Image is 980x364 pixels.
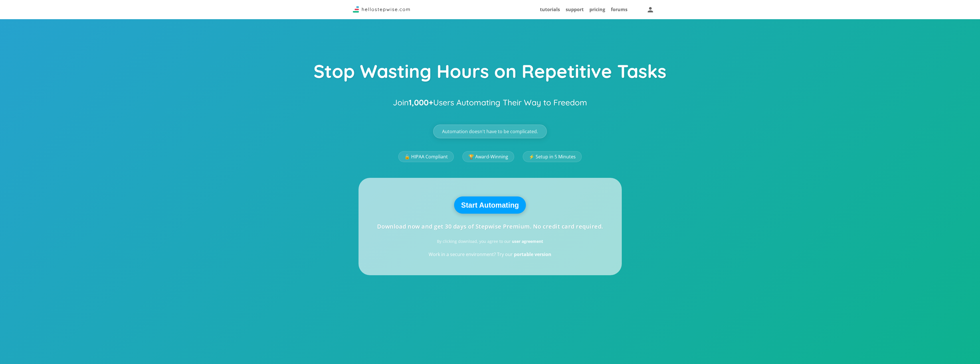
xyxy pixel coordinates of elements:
a: support [566,6,584,13]
a: forums [611,6,627,13]
div: Download now and get 30 days of Stepwise Premium. No credit card required. [377,224,603,229]
h1: Stop Wasting Hours on Repetitive Tasks [314,61,666,85]
a: portable version [514,251,551,257]
button: Start Automating [454,196,526,214]
a: user agreement [512,239,543,244]
a: 🏆 Award-Winning [462,151,514,162]
div: By clicking download, you agree to our [437,239,543,243]
a: ⚡ Setup in 5 Minutes [523,151,582,162]
span: Automation doesn't have to be complicated. [442,129,538,134]
a: tutorials [540,6,560,13]
h2: Join Users Automating Their Way to Freedom [393,95,587,110]
a: 🔒 HIPAA Compliant [398,151,454,162]
div: Work in a secure environment? Try our [429,252,551,257]
strong: 1,000+ [409,97,433,107]
img: Logo [353,6,410,13]
a: Stepwise [353,8,410,14]
a: pricing [589,6,605,13]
